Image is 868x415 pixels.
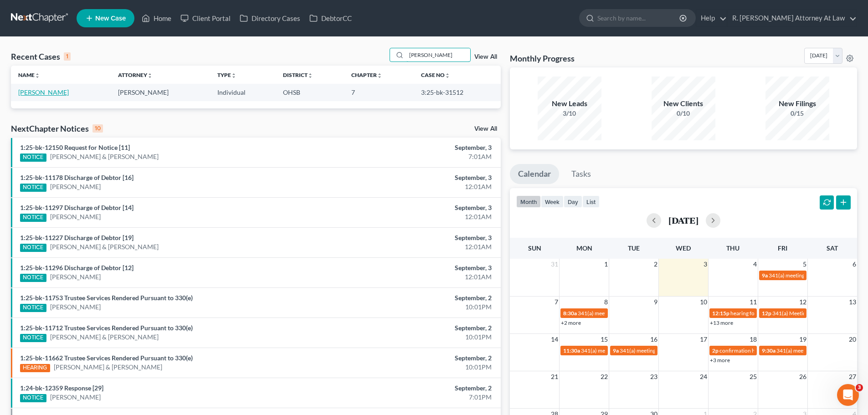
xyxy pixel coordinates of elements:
[699,371,708,382] span: 24
[118,72,153,78] a: Attorneyunfold_more
[576,244,592,252] span: Mon
[541,195,564,208] button: week
[340,182,492,191] div: 12:01AM
[613,347,619,354] span: 9a
[340,363,492,372] div: 10:01PM
[649,334,658,345] span: 16
[550,259,559,270] span: 31
[620,347,708,354] span: 341(a) meeting for [PERSON_NAME]
[11,51,71,62] div: Recent Cases
[377,73,382,78] i: unfold_more
[20,294,193,302] a: 1:25-bk-11753 Trustee Services Rendered Pursuant to 330(e)
[726,244,740,252] span: Thu
[340,173,492,182] div: September, 3
[649,371,658,382] span: 23
[20,384,103,392] a: 1:24-bk-12359 Response [29]
[712,347,719,354] span: 2p
[20,324,193,332] a: 1:25-bk-11712 Trustee Services Rendered Pursuant to 330(e)
[581,347,669,354] span: 341(a) meeting for [PERSON_NAME]
[749,334,758,345] span: 18
[64,52,71,61] div: 1
[217,72,236,78] a: Typeunfold_more
[445,73,450,78] i: unfold_more
[340,302,492,312] div: 10:01PM
[340,242,492,251] div: 12:01AM
[231,73,236,78] i: unfold_more
[538,98,601,109] div: New Leads
[668,215,699,225] h2: [DATE]
[728,10,857,26] a: R. [PERSON_NAME] Attorney At Law
[749,371,758,382] span: 25
[653,259,658,270] span: 2
[772,310,861,317] span: 341(a) Meeting for [PERSON_NAME]
[827,244,838,252] span: Sat
[50,302,101,312] a: [PERSON_NAME]
[20,274,46,282] div: NOTICE
[528,244,541,252] span: Sun
[421,72,450,78] a: Case Nounfold_more
[582,195,600,208] button: list
[676,244,691,252] span: Wed
[762,310,771,317] span: 12p
[749,297,758,307] span: 11
[340,384,492,393] div: September, 2
[603,297,609,307] span: 8
[765,109,829,118] div: 0/15
[340,272,492,282] div: 12:01AM
[50,152,159,161] a: [PERSON_NAME] & [PERSON_NAME]
[340,233,492,242] div: September, 3
[340,152,492,161] div: 7:01AM
[856,384,863,391] span: 3
[538,109,601,118] div: 3/10
[276,84,344,101] td: OHSB
[762,347,776,354] span: 9:30a
[696,10,727,26] a: Help
[20,184,46,192] div: NOTICE
[50,272,101,282] a: [PERSON_NAME]
[516,195,541,208] button: month
[54,363,162,372] a: [PERSON_NAME] & [PERSON_NAME]
[600,334,609,345] span: 15
[710,319,733,326] a: +13 more
[699,334,708,345] span: 17
[563,347,580,354] span: 11:30a
[50,242,159,251] a: [PERSON_NAME] & [PERSON_NAME]
[50,393,101,402] a: [PERSON_NAME]
[20,304,46,312] div: NOTICE
[554,297,559,307] span: 7
[597,10,681,26] input: Search by name...
[50,212,101,221] a: [PERSON_NAME]
[340,212,492,221] div: 12:01AM
[752,259,758,270] span: 4
[95,15,126,22] span: New Case
[308,73,313,78] i: unfold_more
[20,143,130,151] a: 1:25-bk-12150 Request for Notice [11]
[35,73,40,78] i: unfold_more
[510,164,559,184] a: Calendar
[730,310,801,317] span: hearing for [PERSON_NAME]
[563,164,599,184] a: Tasks
[20,244,46,252] div: NOTICE
[837,384,859,406] iframe: Intercom live chat
[340,393,492,402] div: 7:01PM
[20,204,134,211] a: 1:25-bk-11297 Discharge of Debtor [14]
[20,234,134,241] a: 1:25-bk-11227 Discharge of Debtor [19]
[137,10,176,26] a: Home
[798,371,807,382] span: 26
[550,371,559,382] span: 21
[351,72,382,78] a: Chapterunfold_more
[474,54,497,60] a: View All
[798,297,807,307] span: 12
[762,272,768,279] span: 9a
[344,84,414,101] td: 7
[340,263,492,272] div: September, 3
[340,354,492,363] div: September, 2
[703,259,708,270] span: 3
[852,259,857,270] span: 6
[340,323,492,333] div: September, 2
[20,264,134,272] a: 1:25-bk-11296 Discharge of Debtor [12]
[699,297,708,307] span: 10
[510,53,575,64] h3: Monthly Progress
[778,244,787,252] span: Fri
[235,10,305,26] a: Directory Cases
